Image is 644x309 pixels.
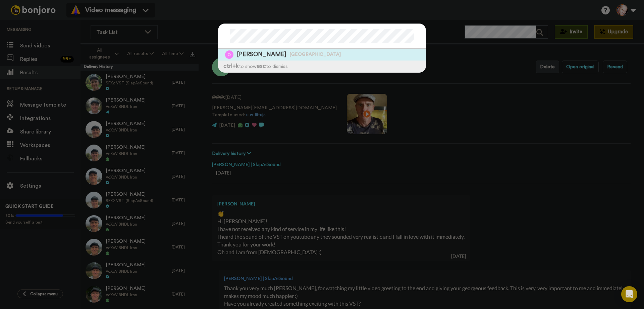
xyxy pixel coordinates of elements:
img: Image of O'Neil Clarke [225,50,233,59]
span: [GEOGRAPHIC_DATA] [289,51,341,58]
div: to show to dismiss [218,61,426,72]
span: esc [257,63,266,69]
span: ctrl +k [223,63,239,69]
div: Open Intercom Messenger [621,286,637,302]
a: Image of O'Neil Clarke[PERSON_NAME][GEOGRAPHIC_DATA] [218,49,426,61]
span: [PERSON_NAME] [237,50,286,59]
